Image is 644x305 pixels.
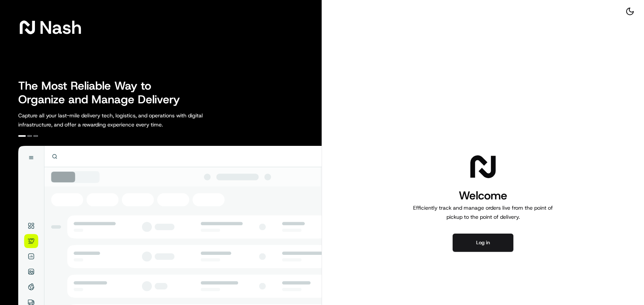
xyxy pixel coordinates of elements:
button: Log in [453,234,513,252]
span: Nash [39,20,82,35]
p: Capture all your last-mile delivery tech, logistics, and operations with digital infrastructure, ... [18,111,237,129]
h2: The Most Reliable Way to Organize and Manage Delivery [18,79,188,106]
h1: Welcome [410,188,556,203]
p: Efficiently track and manage orders live from the point of pickup to the point of delivery. [410,203,556,221]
